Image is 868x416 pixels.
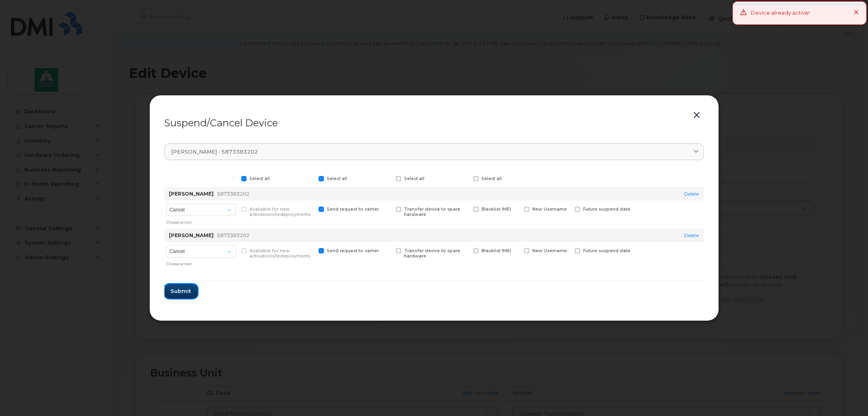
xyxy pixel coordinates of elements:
[684,191,699,197] a: Delete
[514,207,518,211] input: New Username
[250,176,270,181] span: Select all
[464,176,468,180] input: Select all
[584,207,631,212] span: Future suspend date
[327,176,348,181] span: Select all
[404,207,461,217] span: Transfer device to spare hardware
[386,176,390,180] input: Select all
[514,248,518,252] input: New Username
[386,207,390,211] input: Transfer device to spare hardware
[464,207,468,211] input: Blacklist IMEI
[232,176,236,180] input: Select all
[533,207,567,212] span: New Username
[164,118,704,128] div: Suspend/Cancel Device
[166,217,236,225] div: Choose action
[751,9,810,17] div: Device already active!
[217,232,250,238] span: 5873383202
[533,248,567,253] span: New Username
[404,176,425,181] span: Select all
[309,248,313,252] input: Send request to carrier
[464,248,468,252] input: Blacklist IMEI
[309,207,313,211] input: Send request to carrier
[404,248,461,259] span: Transfer device to spare hardware
[584,248,631,253] span: Future suspend date
[169,191,214,197] strong: [PERSON_NAME]
[171,148,258,156] span: [PERSON_NAME] - 5873383202
[217,191,250,197] span: 5873383202
[171,287,191,295] span: Submit
[386,248,390,252] input: Transfer device to spare hardware
[250,207,311,217] span: Available for new activations/redeployments
[250,248,311,259] span: Available for new activations/redeployments
[169,232,214,238] strong: [PERSON_NAME]
[164,284,198,299] button: Submit
[327,248,379,253] span: Send request to carrier
[232,207,236,211] input: Available for new activations/redeployments
[684,232,699,238] a: Delete
[232,248,236,252] input: Available for new activations/redeployments
[565,207,569,211] input: Future suspend date
[482,176,502,181] span: Select all
[166,258,236,267] div: Choose action
[482,248,512,253] span: Blacklist IMEI
[164,143,704,160] a: [PERSON_NAME] - 5873383202
[565,248,569,252] input: Future suspend date
[309,176,313,180] input: Select all
[482,207,512,212] span: Blacklist IMEI
[327,207,379,212] span: Send request to carrier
